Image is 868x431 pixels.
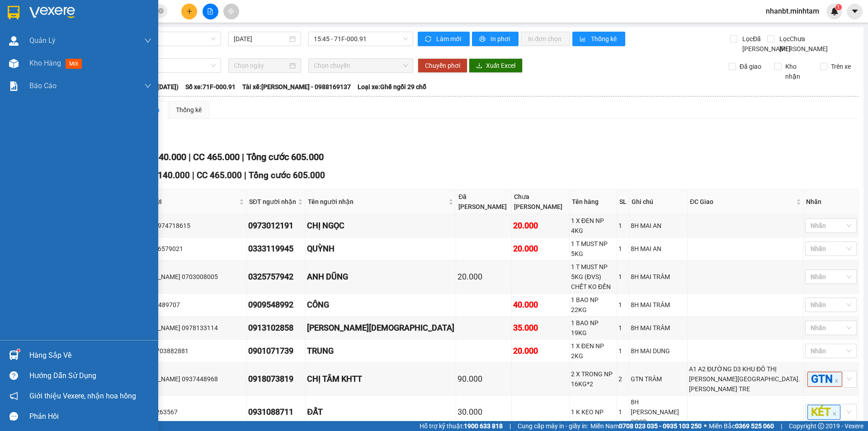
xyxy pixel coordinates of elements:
[248,406,304,418] div: 0931088711
[420,421,503,431] span: Hỗ trợ kỹ thuật:
[618,407,627,417] div: 1
[247,294,306,317] td: 0909548992
[307,373,454,385] div: CHỊ TÂM KHTT
[247,237,306,260] td: 0333119945
[8,6,19,19] img: logo-vxr
[590,421,702,431] span: Miền Nam
[837,4,840,10] span: 1
[521,32,570,46] button: In đơn chọn
[192,170,194,180] span: |
[249,197,296,207] span: SĐT người nhận
[781,421,782,431] span: |
[132,244,245,254] div: TIẾN 0936579021
[806,197,856,207] div: Nhãn
[458,406,510,418] div: 30.000
[486,61,515,71] span: Xuất Excel
[186,8,193,14] span: plus
[247,396,306,429] td: 0931088711
[736,62,765,71] span: Đã giao
[472,32,519,46] button: printerIn phơi
[158,8,164,14] span: close-circle
[307,345,454,357] div: TRUNG
[132,272,245,282] div: [PERSON_NAME] 0703008005
[631,346,686,356] div: 8H MAI DUNG
[247,260,306,294] td: 0325757942
[29,369,151,383] div: Hướng dẫn sử dụng
[591,34,618,44] span: Thống kê
[827,62,854,71] span: Trên xe
[571,369,615,389] div: 2 X TRONG NP 16KG*2
[851,7,859,15] span: caret-down
[193,152,240,162] span: CC 465.000
[140,152,186,162] span: CR 140.000
[818,423,824,429] span: copyright
[9,350,19,360] img: warehouse-icon
[306,260,456,294] td: ANH DŨNG
[830,7,839,15] img: icon-new-feature
[518,421,588,431] span: Cung cấp máy in - giấy in:
[29,35,56,46] span: Quản Lý
[247,363,306,396] td: 0918073819
[571,407,615,417] div: 1 K KEO NP
[306,317,456,340] td: THẠNH THÁI
[631,300,686,310] div: 8H MAI TRÂM
[9,81,19,91] img: solution-icon
[458,270,510,283] div: 20.000
[513,242,567,255] div: 20.000
[132,300,245,310] div: HẢI 0932489707
[847,4,863,19] button: caret-down
[248,373,304,385] div: 0918073819
[247,317,306,340] td: 0913102858
[618,323,627,333] div: 1
[308,197,447,207] span: Tên người nhận
[314,59,408,72] span: Chọn chuyến
[456,189,512,214] th: Đã [PERSON_NAME]
[197,170,242,180] span: CC 465.000
[207,8,213,14] span: file-add
[248,298,304,311] div: 0909548992
[306,363,456,396] td: CHỊ TÂM KHTT
[132,221,245,231] div: TRANG 0974718615
[145,170,190,180] span: CR 140.000
[307,406,454,418] div: ĐẤT
[513,345,567,357] div: 20.000
[618,300,627,310] div: 1
[571,262,615,292] div: 1 T MUST NP 5KG (ĐVS) CHẾT KO ĐỀN
[306,214,456,237] td: CHỊ NGỌC
[629,189,688,214] th: Ghi chú
[158,7,164,16] span: close-circle
[17,349,20,352] sup: 1
[571,216,615,236] div: 1 X ĐEN NP 4KG
[418,58,467,73] button: Chuyển phơi
[234,61,288,71] input: Chọn ngày
[509,421,511,431] span: |
[436,34,462,44] span: Làm mới
[306,237,456,260] td: QUỲNH
[513,219,567,232] div: 20.000
[9,371,18,380] span: question-circle
[739,34,792,54] span: Lọc Đã [PERSON_NAME]
[223,4,239,19] button: aim
[185,82,236,92] span: Số xe: 71F-000.91
[469,58,523,73] button: downloadXuất Excel
[580,36,587,43] span: bar-chart
[132,407,245,417] div: VŨ 0938263567
[631,397,686,427] div: 8H [PERSON_NAME] CCCD
[144,82,151,90] span: down
[835,4,842,10] sup: 1
[248,242,304,255] div: 0333119945
[571,239,615,259] div: 1 T MUST NP 5KG
[247,340,306,363] td: 0901071739
[29,390,136,402] span: Giới thiệu Vexere, nhận hoa hồng
[176,105,202,115] div: Thống kê
[247,214,306,237] td: 0973012191
[776,34,829,54] span: Lọc Chưa [PERSON_NAME]
[246,152,324,162] span: Tổng cước 605.000
[491,34,511,44] span: In phơi
[513,298,567,311] div: 40.000
[248,270,304,283] div: 0325757942
[249,170,325,180] span: Tổng cước 605.000
[832,412,837,416] span: close
[735,422,774,430] strong: 0369 525 060
[358,82,426,92] span: Loại xe: Ghế ngồi 29 chỗ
